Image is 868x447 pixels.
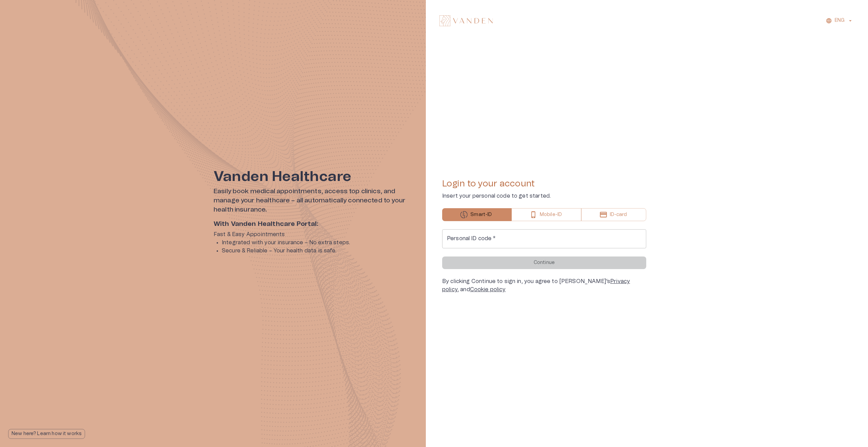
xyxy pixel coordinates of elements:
p: Insert your personal code to get started. [442,192,646,200]
button: Smart-ID [442,208,512,221]
img: Vanden logo [439,15,493,26]
button: New here? Learn how it works [8,429,85,439]
p: New here? Learn how it works [12,430,82,437]
a: Cookie policy [470,287,506,292]
iframe: Help widget launcher [815,416,868,435]
p: Mobile-ID [540,211,562,218]
p: ENG [835,17,845,24]
button: ENG [825,16,854,26]
p: ID-card [610,211,627,218]
div: By clicking Continue to sign in, you agree to [PERSON_NAME]’s , and [442,277,646,294]
button: Mobile-ID [512,208,582,221]
p: Smart-ID [470,211,492,218]
h4: Login to your account [442,178,646,189]
button: ID-card [581,208,646,221]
